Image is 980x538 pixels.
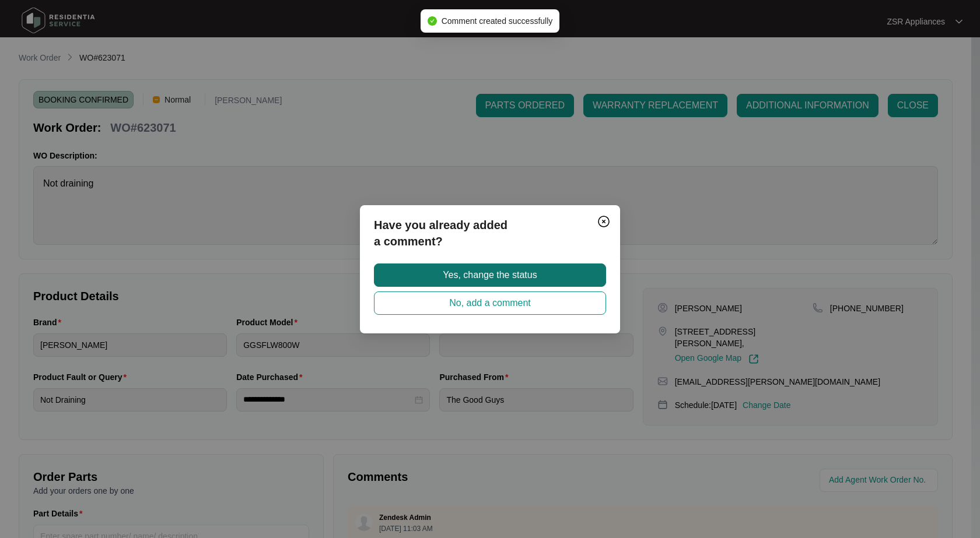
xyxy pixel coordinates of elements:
[443,268,537,282] span: Yes, change the status
[374,263,606,287] button: Yes, change the status
[374,291,606,315] button: No, add a comment
[597,215,611,228] img: closeCircle
[374,233,606,249] p: a comment?
[442,16,553,26] span: Comment created successfully
[374,217,606,233] p: Have you already added
[594,212,613,231] button: Close
[449,296,531,310] span: No, add a comment
[428,16,437,26] span: check-circle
